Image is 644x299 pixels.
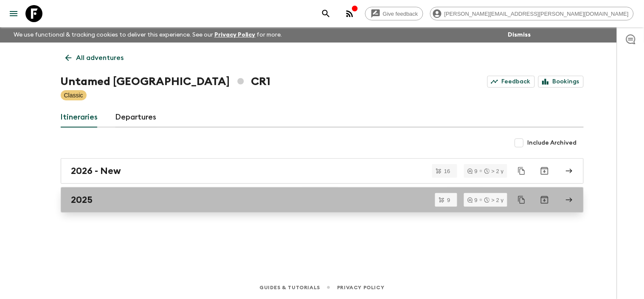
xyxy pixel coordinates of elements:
a: Itineraries [61,107,98,128]
p: Classic [64,91,83,100]
span: 16 [439,168,455,174]
button: Duplicate [514,192,529,208]
a: All adventures [61,49,129,66]
a: Departures [115,107,157,128]
p: We use functional & tracking cookies to deliver this experience. See our for more. [10,27,286,43]
div: > 2 y [484,168,504,174]
a: Guides & Tutorials [259,283,320,292]
span: Give feedback [378,11,423,17]
div: 9 [467,168,478,174]
h1: Untamed [GEOGRAPHIC_DATA] CR1 [61,73,271,90]
p: All adventures [76,53,124,63]
div: [PERSON_NAME][EMAIL_ADDRESS][PERSON_NAME][DOMAIN_NAME] [430,7,634,20]
button: Dismiss [506,29,533,41]
a: Bookings [538,76,584,88]
button: Archive [536,162,553,179]
button: menu [5,5,22,22]
button: Duplicate [514,163,529,179]
h2: 2025 [71,194,93,205]
span: Include Archived [528,139,577,147]
div: 9 [467,197,478,203]
h2: 2026 - New [71,165,121,177]
a: Feedback [487,76,535,88]
a: Privacy Policy [214,32,256,38]
a: 2026 - New [61,158,584,184]
span: [PERSON_NAME][EMAIL_ADDRESS][PERSON_NAME][DOMAIN_NAME] [440,11,633,17]
div: > 2 y [484,197,504,203]
button: search adventures [318,5,335,22]
span: 9 [442,197,455,203]
a: Give feedback [365,7,423,20]
button: Archive [536,191,553,208]
a: 2025 [61,187,584,213]
a: Privacy Policy [337,283,384,292]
